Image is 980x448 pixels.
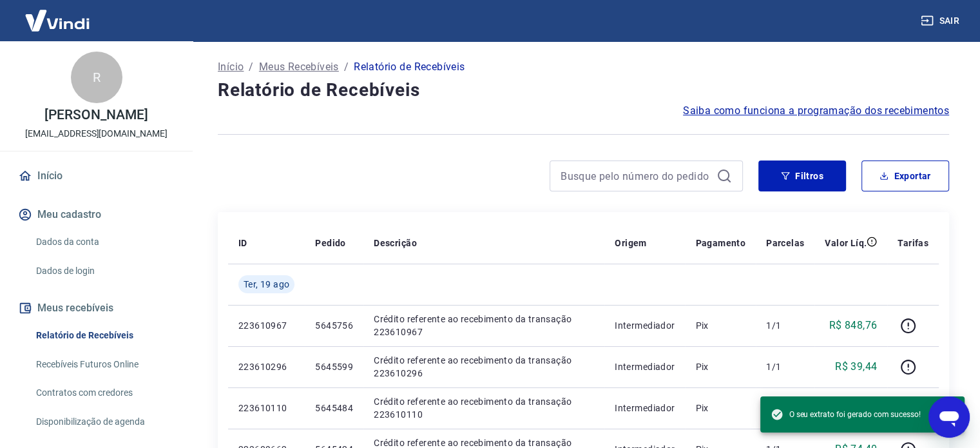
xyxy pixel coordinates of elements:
[218,59,244,75] a: Início
[218,77,949,103] h4: Relatório de Recebíveis
[15,294,177,322] button: Meus recebíveis
[695,237,745,249] p: Pagamento
[259,59,339,75] a: Meus Recebíveis
[758,161,846,191] button: Filtros
[928,396,970,438] iframe: Botão para abrir a janela de mensagens
[766,360,804,373] p: 1/1
[315,402,353,414] p: 5645484
[31,258,177,284] a: Dados de login
[238,402,294,414] p: 223610110
[15,200,177,229] button: Meu cadastro
[766,319,804,332] p: 1/1
[615,319,675,332] p: Intermediador
[244,278,289,291] span: Ter, 19 ago
[354,59,465,75] p: Relatório de Recebíveis
[771,408,921,421] span: O seu extrato foi gerado com sucesso!
[71,52,122,103] div: R
[344,59,349,75] p: /
[615,360,675,373] p: Intermediador
[238,319,294,332] p: 223610967
[829,318,878,333] p: R$ 848,76
[374,237,417,249] p: Descrição
[238,237,247,249] p: ID
[238,360,294,373] p: 223610296
[374,313,594,338] p: Crédito referente ao recebimento da transação 223610967
[835,359,877,375] p: R$ 39,44
[249,59,253,75] p: /
[25,127,168,141] p: [EMAIL_ADDRESS][DOMAIN_NAME]
[861,161,949,191] button: Exportar
[31,351,177,378] a: Recebíveis Futuros Online
[374,395,594,421] p: Crédito referente ao recebimento da transação 223610110
[561,166,711,186] input: Busque pelo número do pedido
[615,402,675,414] p: Intermediador
[15,1,99,40] img: Vindi
[825,237,867,249] p: Valor Líq.
[31,322,177,349] a: Relatório de Recebíveis
[15,162,177,190] a: Início
[766,237,804,249] p: Parcelas
[31,380,177,406] a: Contratos com credores
[315,237,345,249] p: Pedido
[374,354,594,380] p: Crédito referente ao recebimento da transação 223610296
[315,360,353,373] p: 5645599
[898,237,928,249] p: Tarifas
[695,360,745,373] p: Pix
[615,237,646,249] p: Origem
[44,108,148,122] p: [PERSON_NAME]
[315,319,353,332] p: 5645756
[695,402,745,414] p: Pix
[918,9,965,33] button: Sair
[695,319,745,332] p: Pix
[31,229,177,255] a: Dados da conta
[683,103,949,119] a: Saiba como funciona a programação dos recebimentos
[31,409,177,435] a: Disponibilização de agenda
